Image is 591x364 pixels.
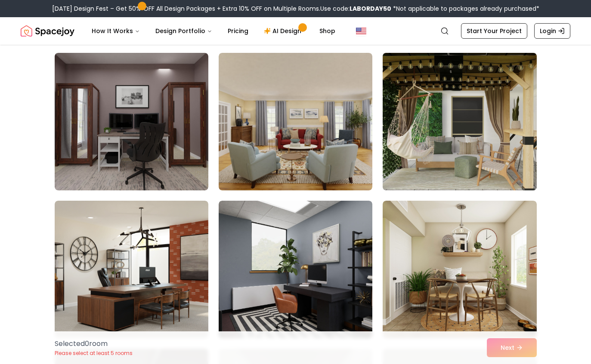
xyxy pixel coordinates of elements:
img: Room room-41 [219,53,372,190]
img: Room room-40 [55,53,208,190]
a: Spacejoy [21,22,74,40]
nav: Global [21,17,570,45]
img: Room room-44 [219,201,372,338]
img: Room room-42 [379,49,540,194]
a: Start Your Project [461,23,527,39]
a: Login [534,23,570,39]
p: Selected 0 room [55,339,133,349]
img: Spacejoy Logo [21,22,74,40]
button: Design Portfolio [149,22,219,40]
nav: Main [85,22,342,40]
div: [DATE] Design Fest – Get 50% OFF All Design Packages + Extra 10% OFF on Multiple Rooms. [52,4,539,13]
span: Use code: [320,4,391,13]
span: *Not applicable to packages already purchased* [391,4,539,13]
p: Please select at least 5 rooms [55,350,133,357]
img: Room room-43 [55,201,208,338]
img: United States [356,26,366,36]
button: How It Works [85,22,147,40]
a: AI Design [257,22,311,40]
a: Shop [313,22,342,40]
b: LABORDAY50 [350,4,391,13]
a: Pricing [221,22,255,40]
img: Room room-45 [383,201,536,338]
